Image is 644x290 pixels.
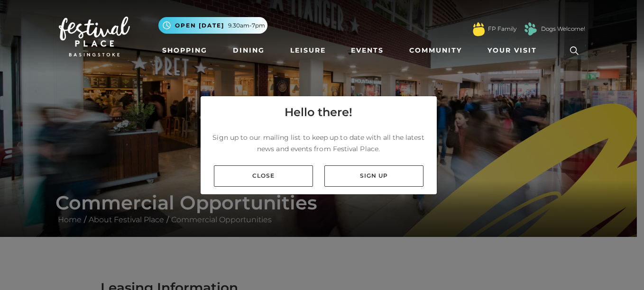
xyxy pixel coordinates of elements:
span: Open [DATE] [175,21,224,30]
img: Festival Place Logo [59,17,130,56]
a: Your Visit [484,42,545,59]
p: Sign up to our mailing list to keep up to date with all the latest news and events from Festival ... [208,132,429,154]
span: Your Visit [488,45,537,55]
a: Sign up [324,165,423,187]
button: Open [DATE] 9.30am-7pm [158,17,267,34]
a: FP Family [488,25,516,33]
h4: Hello there! [285,104,352,121]
a: Dogs Welcome! [541,25,585,33]
a: Community [405,42,466,59]
span: 9.30am-7pm [228,21,265,30]
a: Dining [229,42,268,59]
a: Close [214,165,313,187]
a: Shopping [158,42,211,59]
a: Leisure [286,42,330,59]
a: Events [347,42,387,59]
